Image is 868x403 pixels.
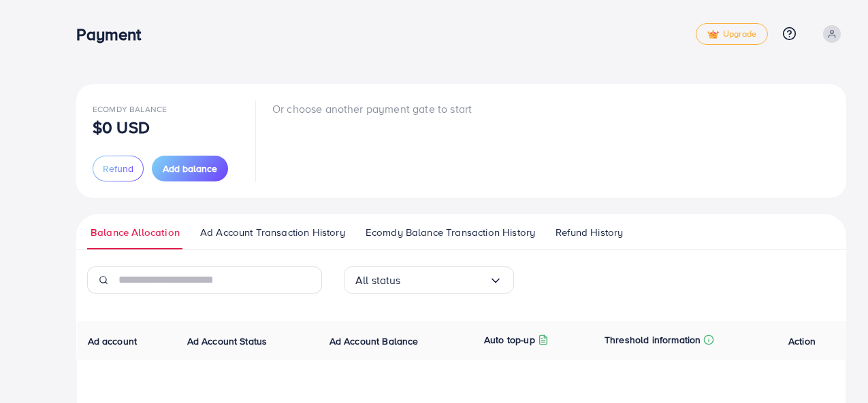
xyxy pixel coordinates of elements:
span: Ad Account Transaction History [200,225,345,240]
span: Ecomdy Balance Transaction History [366,225,535,240]
span: Ad account [88,334,138,348]
img: tick [707,30,719,39]
button: Refund [93,156,144,181]
a: tickUpgrade [696,23,768,45]
button: Add balance [152,156,228,181]
input: Search for option [401,270,489,291]
p: Or choose another payment gate to start [272,101,472,117]
span: Ecomdy Balance [93,103,167,115]
p: Threshold information [605,332,701,348]
span: Action [788,334,816,348]
h3: Payment [76,24,152,44]
span: All status [355,270,401,291]
span: Refund History [556,225,623,240]
span: Refund [103,162,133,175]
span: Ad Account Status [187,334,268,348]
span: Balance Allocation [91,225,180,240]
div: Search for option [344,266,514,294]
span: Upgrade [707,29,756,39]
p: $0 USD [93,119,150,135]
span: Add balance [163,162,217,175]
p: Auto top-up [484,332,535,348]
span: Ad Account Balance [329,334,419,348]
